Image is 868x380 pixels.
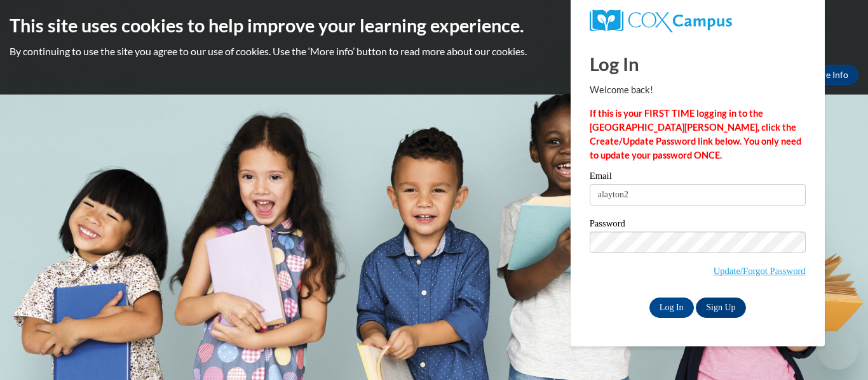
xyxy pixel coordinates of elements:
h1: Log In [590,51,806,77]
p: By continuing to use the site you agree to our use of cookies. Use the ‘More info’ button to read... [10,44,858,58]
label: Password [590,219,806,232]
label: Email [590,171,806,184]
h2: This site uses cookies to help improve your learning experience. [10,13,858,38]
a: Update/Forgot Password [714,266,806,276]
a: Sign Up [696,298,745,318]
input: Log In [649,298,694,318]
img: COX Campus [590,10,732,32]
a: More Info [799,65,858,85]
p: Welcome back! [590,83,806,97]
strong: If this is your FIRST TIME logging in to the [GEOGRAPHIC_DATA][PERSON_NAME], click the Create/Upd... [590,108,801,161]
a: COX Campus [590,10,806,32]
iframe: Button to launch messaging window [817,329,858,370]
